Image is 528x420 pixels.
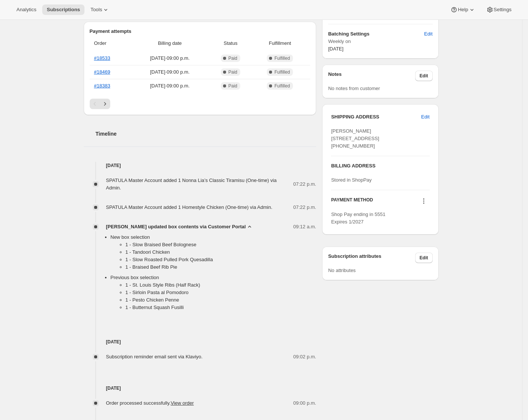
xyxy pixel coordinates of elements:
li: New box selection [111,234,317,274]
span: Stored in ShopPay [331,177,371,183]
span: Status [211,40,250,47]
span: 07:22 p.m. [293,204,316,211]
a: #18383 [94,83,110,89]
nav: Pagination [90,99,311,109]
span: Tools [90,7,102,13]
h3: SHIPPING ADDRESS [331,113,421,121]
span: Paid [228,83,237,89]
span: 09:12 a.m. [293,223,316,231]
button: Edit [417,111,434,123]
a: View order [171,400,194,406]
span: Paid [228,69,237,75]
button: Next [100,99,110,109]
li: 1 - Tandoori Chicken [126,248,317,256]
h2: Timeline [96,130,317,138]
a: #18533 [94,55,110,61]
span: 09:02 p.m. [293,353,316,361]
span: Weekly on [328,38,432,45]
button: Edit [415,253,433,263]
span: Order processed successfully. [106,400,194,406]
li: 1 - Slow Braised Beef Bolognese [126,241,317,248]
span: Analytics [16,7,36,13]
button: Analytics [12,4,41,15]
h2: Payment attempts [90,28,311,35]
h3: Notes [328,71,415,81]
span: Edit [420,255,428,261]
h3: PAYMENT METHOD [331,197,373,207]
span: [DATE] [328,46,343,52]
span: No notes from customer [328,86,380,91]
span: [DATE] · 09:00 p.m. [133,68,207,76]
span: 09:00 p.m. [293,399,316,407]
th: Order [90,35,131,52]
span: SPATULA Master Account added 1 Nonna Lia’s Classic Tiramisu (One-time) via Admin. [106,177,277,191]
button: Edit [415,71,433,81]
button: Edit [420,28,437,40]
h3: BILLING ADDRESS [331,162,429,170]
span: Edit [421,113,429,121]
span: [PERSON_NAME] [STREET_ADDRESS] [PHONE_NUMBER] [331,128,379,149]
button: Settings [482,4,516,15]
span: Edit [420,73,428,79]
span: SPATULA Master Account added 1 Homestyle Chicken (One-time) via Admin. [106,204,272,210]
span: Subscriptions [47,7,80,13]
h4: [DATE] [84,162,317,169]
span: Subscription reminder email sent via Klaviyo. [106,354,203,359]
li: Previous box selection [111,274,317,314]
button: [PERSON_NAME] updated box contents via Customer Portal [106,223,253,231]
button: Help [446,4,480,15]
span: Fulfilled [274,55,290,61]
span: [PERSON_NAME] updated box contents via Customer Portal [106,223,246,231]
h6: Batching Settings [328,30,424,38]
span: Billing date [133,40,207,47]
span: Fulfilled [274,83,290,89]
span: [DATE] · 09:00 p.m. [133,82,207,90]
h4: [DATE] [84,385,317,392]
span: No attributes [328,268,356,273]
a: #18469 [94,69,110,75]
h3: Subscription attributes [328,253,415,263]
h4: [DATE] [84,338,317,346]
span: Fulfillment [254,40,306,47]
button: Subscriptions [42,4,84,15]
li: 1 - Slow Roasted Pulled Pork Quesadilla [126,256,317,263]
li: 1 - Pesto Chicken Penne [126,296,317,304]
span: Fulfilled [274,69,290,75]
button: Tools [86,4,114,15]
li: 1 - Sirloin Pasta al Pomodoro [126,289,317,296]
span: Help [458,7,468,13]
li: 1 - St. Louis Style Ribs (Half Rack) [126,281,317,289]
li: 1 - Braised Beef Rib Pie [126,263,317,271]
li: 1 - Butternut Squash Fusilli [126,304,317,311]
span: Edit [424,30,432,38]
span: [DATE] · 09:00 p.m. [133,55,207,62]
span: Paid [228,55,237,61]
span: 07:22 p.m. [293,180,316,188]
span: Shop Pay ending in 5551 Expires 1/2027 [331,211,385,225]
span: Settings [494,7,512,13]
